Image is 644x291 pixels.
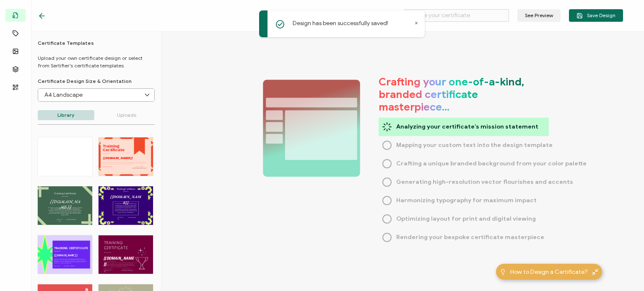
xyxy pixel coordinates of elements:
p: Uploads [99,110,155,120]
p: Library [38,110,94,120]
span: Crafting a unique branded background from your color palette [396,157,587,170]
span: Mapping your custom text into the design template [396,139,553,152]
span: Save Design [576,13,615,19]
span: How to Design a Certificate? [510,268,588,276]
span: Harmonizing typography for maximum impact [396,194,537,207]
button: Save Design [569,9,623,22]
iframe: Chat Widget [602,251,644,291]
p: Upload your own certificate design or select from Sertifier’s certificate templates. [38,54,155,70]
h6: Certificate Templates [38,40,155,46]
img: minimize-icon.svg [592,269,598,275]
button: See Preview [517,9,561,22]
input: Name your certificate [404,9,509,22]
p: Certificate Design Size & Orientation [38,78,155,84]
span: Rendering your bespoke certificate masterpiece [396,231,544,244]
p: Design has been successfully saved! [293,19,388,28]
input: Select [38,89,154,101]
span: Analyzing your certificate’s mission statement [396,121,538,133]
h1: Crafting your one-of-a-kind, branded certificate masterpiece… [379,76,546,113]
span: Generating high-resolution vector flourishes and accents [396,176,573,188]
span: Optimizing layout for print and digital viewing [396,213,536,225]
